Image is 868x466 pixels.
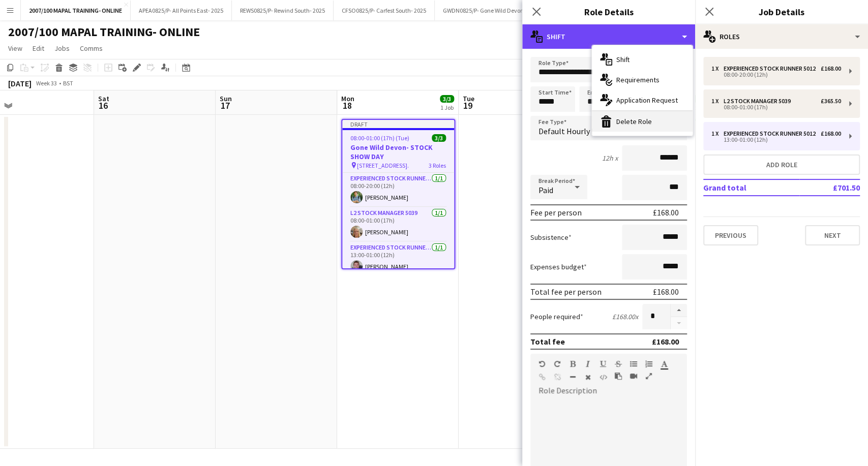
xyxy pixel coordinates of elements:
[50,42,74,55] a: Jobs
[615,360,622,368] button: Strikethrough
[33,44,44,53] span: Edit
[97,100,109,111] span: 16
[461,100,474,111] span: 19
[341,119,455,269] app-job-card: Draft08:00-01:00 (17h) (Tue)3/3Gone Wild Devon- STOCK SHOW DAY [STREET_ADDRESS].3 RolesExperience...
[554,360,561,368] button: Redo
[661,360,668,368] button: Text Color
[695,5,868,18] h3: Job Details
[630,372,637,380] button: Insert video
[334,1,435,20] button: CFSO0825/P- Carfest South- 2025
[342,242,454,276] app-card-role: Experienced Stock Runner 50121/113:00-01:00 (12h)[PERSON_NAME]
[34,79,59,87] span: Week 33
[463,94,474,103] span: Tue
[592,111,693,132] div: Delete Role
[653,207,679,218] div: £168.00
[131,1,232,20] button: APEA0825/P- All Points East- 2025
[76,42,107,55] a: Comms
[821,65,841,72] div: £168.00
[440,95,454,103] span: 3/3
[538,126,609,136] span: Default Hourly Fee 1
[429,162,446,169] span: 3 Roles
[584,373,591,381] button: Clear Formatting
[711,137,841,142] div: 13:00-01:00 (12h)
[711,105,841,110] div: 08:00-01:00 (17h)
[538,360,546,368] button: Undo
[4,42,26,55] a: View
[703,225,758,245] button: Previous
[220,94,232,103] span: Sun
[80,44,103,53] span: Comms
[432,134,446,142] span: 3/3
[8,44,22,53] span: View
[522,24,695,49] div: Shift
[821,98,841,105] div: £365.50
[342,207,454,242] app-card-role: L2 Stock Manager 50391/108:00-01:00 (17h)[PERSON_NAME]
[440,104,454,111] div: 1 Job
[615,372,622,380] button: Paste as plain text
[703,154,860,175] button: Add role
[8,24,200,40] h1: 2007/100 MAPAL TRAINING- ONLINE
[538,185,553,195] span: Paid
[799,179,860,196] td: £701.50
[645,360,652,368] button: Ordered List
[54,44,70,53] span: Jobs
[592,49,693,70] div: Shift
[652,336,679,347] div: £168.00
[600,360,607,368] button: Underline
[711,65,724,72] div: 1 x
[724,98,795,105] div: L2 Stock Manager 5039
[645,372,652,380] button: Fullscreen
[8,78,32,88] div: [DATE]
[600,373,607,381] button: HTML Code
[530,262,587,271] label: Expenses budget
[435,1,548,20] button: GWDN0825/P- Gone Wild Devon- 2025
[569,373,576,381] button: Horizontal Line
[522,5,695,18] h3: Role Details
[21,1,131,20] button: 2007/100 MAPAL TRAINING- ONLINE
[592,90,693,110] div: Application Request
[530,207,582,218] div: Fee per person
[724,65,820,72] div: Experienced Stock Runner 5012
[711,130,724,137] div: 1 x
[530,312,583,321] label: People required
[724,130,820,137] div: Experienced Stock Runner 5012
[530,336,565,347] div: Total fee
[530,287,602,297] div: Total fee per person
[341,94,354,103] span: Mon
[711,98,724,105] div: 1 x
[821,130,841,137] div: £168.00
[342,173,454,207] app-card-role: Experienced Stock Runner 50121/108:00-20:00 (12h)[PERSON_NAME]
[350,134,409,142] span: 08:00-01:00 (17h) (Tue)
[28,42,48,55] a: Edit
[703,179,799,196] td: Grand total
[232,1,334,20] button: REWS0825/P- Rewind South- 2025
[98,94,109,103] span: Sat
[630,360,637,368] button: Unordered List
[342,143,454,161] h3: Gone Wild Devon- STOCK SHOW DAY
[653,287,679,297] div: £168.00
[592,70,693,90] div: Requirements
[612,312,638,321] div: £168.00 x
[695,24,868,49] div: Roles
[569,360,576,368] button: Bold
[63,79,73,87] div: BST
[805,225,860,245] button: Next
[342,120,454,128] div: Draft
[218,100,232,111] span: 17
[671,304,687,317] button: Increase
[602,153,618,163] div: 12h x
[357,162,409,169] span: [STREET_ADDRESS].
[584,360,591,368] button: Italic
[711,72,841,77] div: 08:00-20:00 (12h)
[340,100,354,111] span: 18
[530,233,572,242] label: Subsistence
